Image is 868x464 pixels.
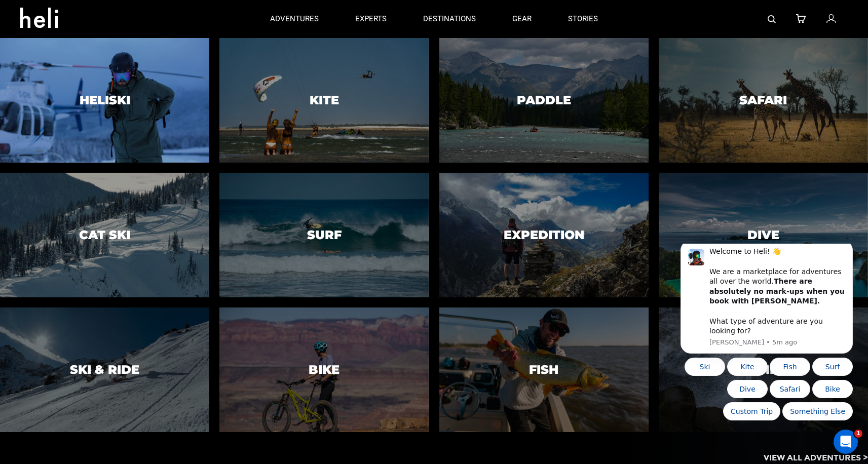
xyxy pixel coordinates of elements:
[104,136,145,154] button: Quick reply: Safari
[147,114,187,132] button: Quick reply: Surf
[79,228,130,242] h3: Cat Ski
[517,94,571,107] h3: Paddle
[529,363,558,376] h3: Fish
[15,114,187,177] div: Quick reply options
[44,3,180,92] div: Message content
[309,363,339,376] h3: Bike
[62,136,102,154] button: Quick reply: Dive
[747,228,779,242] h3: Dive
[23,6,39,22] img: Profile image for Carl
[834,430,858,454] iframe: Intercom live chat
[80,94,130,107] h3: Heliski
[307,228,342,242] h3: Surf
[768,15,776,23] img: search-bar-icon.svg
[739,94,787,107] h3: Safari
[764,452,868,464] p: View All Adventures >
[70,363,139,376] h3: Ski & Ride
[854,430,862,438] span: 1
[665,244,868,427] iframe: Intercom notifications message
[44,94,180,103] p: Message from Carl, sent 5m ago
[310,94,339,107] h3: Kite
[355,14,387,24] p: experts
[62,114,102,132] button: Quick reply: Kite
[19,114,60,132] button: Quick reply: Ski
[104,114,145,132] button: Quick reply: Fish
[44,3,180,92] div: Welcome to Heli! 👋 We are a marketplace for adventures all over the world. What type of adventure...
[117,159,187,177] button: Quick reply: Something Else
[147,136,187,154] button: Quick reply: Bike
[58,159,115,177] button: Quick reply: Custom Trip
[44,33,179,61] b: There are absolutely no mark-ups when you book with [PERSON_NAME].
[270,14,319,24] p: adventures
[423,14,476,24] p: destinations
[659,307,868,432] a: PremiumPremium image
[504,228,584,242] h3: Expedition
